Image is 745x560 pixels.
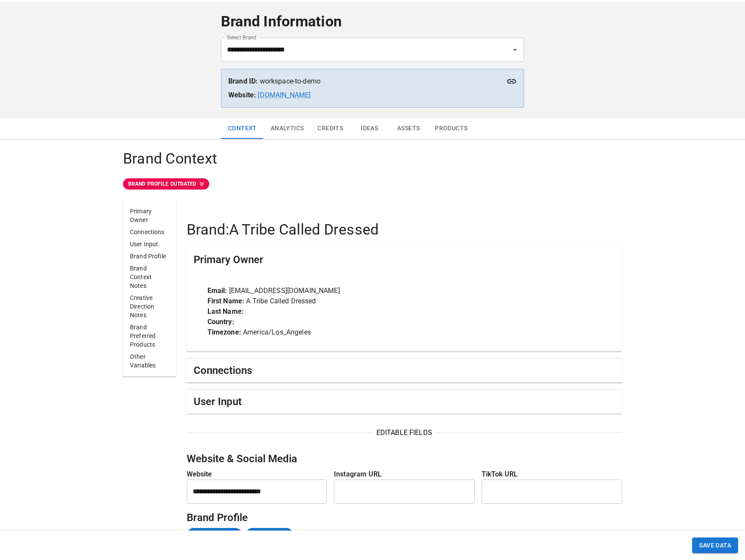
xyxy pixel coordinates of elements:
h5: Connections [194,364,252,377]
button: Assets [389,118,428,139]
span: EDITABLE FIELDS [372,428,436,438]
p: Connections [130,228,169,236]
strong: Last Name: [207,307,244,315]
button: Context [221,118,264,139]
div: Go to Notion Page [187,528,243,542]
p: [EMAIL_ADDRESS][DOMAIN_NAME] [207,286,602,296]
a: [DOMAIN_NAME] [258,91,311,99]
p: Primary Owner [130,207,169,224]
h5: User Input [194,395,242,409]
p: Brand Preferred Products [130,323,169,349]
h4: Brand Context [123,150,622,168]
p: Other Variables [130,352,169,370]
label: Select Brand [227,34,256,41]
div: Copy all fields [246,528,293,542]
button: Products [428,118,474,139]
div: Connections [187,358,622,383]
p: Website [187,469,327,480]
button: Credits [311,118,350,139]
div: User Input [187,389,622,414]
p: Creative Direction Notes [130,293,169,319]
p: Brand Profile [130,252,169,261]
p: BRAND PROFILE OUTDATED [128,180,196,188]
h4: Brand Information [221,13,524,31]
h5: Brand Profile [187,511,622,525]
h5: Website & Social Media [187,452,622,466]
p: America/Los_Angeles [207,327,602,338]
button: SAVE DATA [692,537,738,554]
strong: Email: [207,286,227,295]
p: Brand Context Notes [130,264,169,290]
button: Analytics [264,118,311,139]
button: Open [509,44,521,56]
p: User Input [130,240,169,248]
h4: Brand: A Tribe Called Dressed [187,221,622,239]
div: Primary Owner [187,244,622,275]
button: Ideas [350,118,389,139]
strong: Brand ID: [228,77,258,85]
a: BRAND PROFILE OUTDATED [123,178,622,190]
strong: Country: [207,318,234,326]
strong: Timezone: [207,328,241,336]
h5: Primary Owner [194,253,263,267]
p: TikTok URL [482,469,622,480]
strong: First Name: [207,297,245,305]
strong: Website: [228,91,256,99]
p: Instagram URL [334,469,475,480]
p: A Tribe Called Dressed [207,296,602,306]
p: workspace-to-demo [228,76,517,87]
